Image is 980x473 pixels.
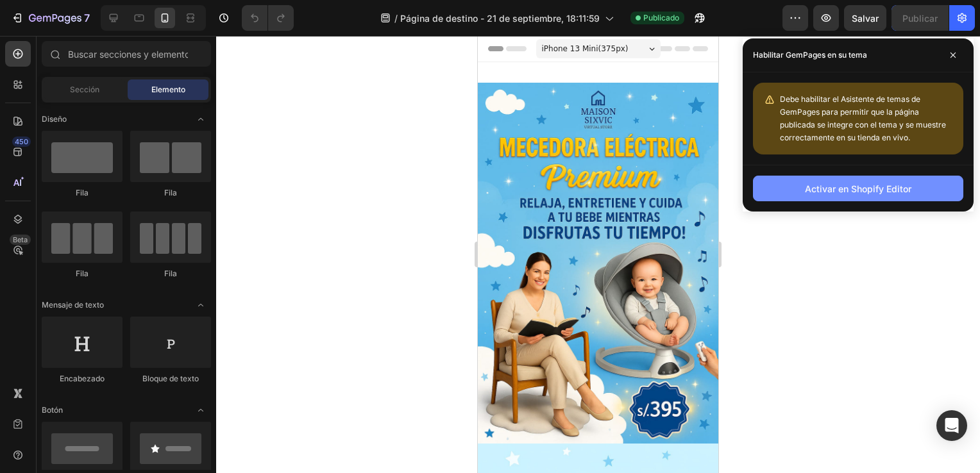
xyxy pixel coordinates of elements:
p: Habilitar GemPages en su tema [753,49,867,62]
span: Publicado [643,12,679,24]
div: Fila [42,268,122,279]
div: 450 [12,137,31,147]
span: Alternar abierto [190,109,211,129]
div: Encabezado [42,373,122,385]
button: Salvar [844,5,886,31]
span: Alternar abierto [190,400,211,420]
font: Activar en Shopify Editor [805,182,911,195]
button: 7 [5,5,96,31]
div: Fila [130,268,211,279]
div: Beta [10,235,31,245]
font: Publicar [902,12,938,25]
button: Activar en Shopify Editor [753,176,963,201]
span: Página de destino - 21 de septiembre, 18:11:59 [400,12,600,25]
div: Fila [130,187,211,199]
div: Bloque de texto [130,373,211,385]
iframe: Design area [478,36,718,473]
p: 7 [84,10,90,26]
span: Elemento [151,84,185,95]
input: Buscar secciones y elementos [42,41,211,67]
span: Alternar abierto [190,295,211,315]
span: / [394,12,398,25]
span: Botón [42,404,63,416]
span: Mensaje de texto [42,299,104,311]
span: Sección [70,84,99,95]
div: Deshacer/Rehacer [242,5,294,31]
span: Salvar [852,13,879,24]
div: Fila [42,187,122,199]
button: Publicar [891,5,949,31]
div: Abra Intercom Messenger [936,410,967,441]
span: Debe habilitar el Asistente de temas de GemPages para permitir que la página publicada se integre... [780,94,946,142]
span: Diseño [42,113,67,125]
